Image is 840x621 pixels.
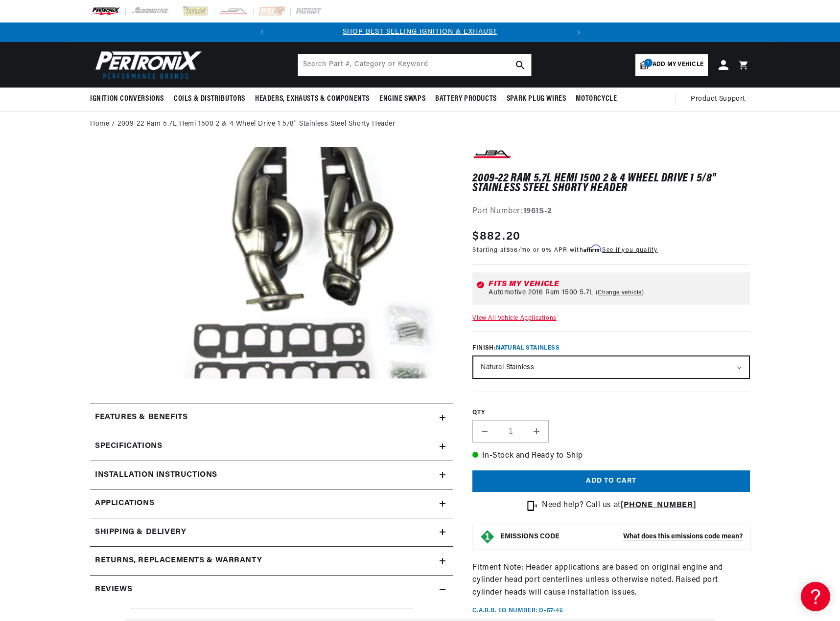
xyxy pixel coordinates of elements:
[623,533,743,540] strong: What does this emissions code mean?
[472,315,556,321] a: View All Vehicle Applications
[653,60,703,69] span: Add my vehicle
[644,59,653,67] span: 1
[90,119,750,130] nav: breadcrumbs
[472,450,750,463] p: In-Stock and Ready to Ship
[435,94,497,104] span: Battery Products
[523,207,552,215] strong: 1961S-2
[472,344,750,353] label: Finish:
[252,22,272,42] button: Translation missing: en.sections.announcements.previous_announcement
[90,147,453,384] media-gallery: Gallery Viewer
[272,27,569,38] div: Announcement
[298,54,531,76] input: Search Part #, Category or Keyword
[621,501,696,509] a: [PHONE_NUMBER]
[635,54,708,76] a: 1Add my vehicle
[374,88,430,111] summary: Engine Swaps
[272,27,569,38] div: 1 of 2
[250,88,374,111] summary: Headers, Exhausts & Components
[255,94,370,104] span: Headers, Exhausts & Components
[117,119,396,130] a: 2009-22 Ram 5.7L Hemi 1500 2 & 4 Wheel Drive 1 5/8" Stainless Steel Shorty Header
[90,88,169,111] summary: Ignition Conversions
[507,94,566,104] span: Spark Plug Wires
[90,403,453,432] summary: Features & Benefits
[500,532,743,541] button: EMISSIONS CODEWhat does this emissions code mean?
[500,533,560,540] strong: EMISSIONS CODE
[90,94,164,104] span: Ignition Conversions
[602,247,657,253] a: See if you qualify - Learn more about Affirm Financing (opens in modal)
[576,94,617,104] span: Motorcycle
[90,461,453,489] summary: Installation instructions
[472,409,750,417] label: QTY
[95,526,186,539] h2: Shipping & Delivery
[430,88,502,111] summary: Battery Products
[169,88,250,111] summary: Coils & Distributors
[510,54,531,76] button: search button
[90,576,453,604] summary: Reviews
[480,529,495,545] img: Emissions code
[90,432,453,461] summary: Specifications
[542,499,696,512] p: Need help? Call us at
[507,247,518,253] span: $56
[472,174,750,194] h1: 2009-22 Ram 5.7L Hemi 1500 2 & 4 Wheel Drive 1 5/8" Stainless Steel Shorty Header
[90,48,203,82] img: Pertronix
[95,583,132,596] h2: Reviews
[343,28,497,36] a: SHOP BEST SELLING IGNITION & EXHAUST
[472,245,657,255] p: Starting at /mo or 0% APR with .
[90,489,453,518] a: Applications
[95,554,262,567] h2: Returns, Replacements & Warranty
[596,289,644,297] a: Change vehicle
[583,245,601,252] span: Affirm
[571,88,622,111] summary: Motorcycle
[472,470,750,492] button: Add to cart
[90,547,453,575] summary: Returns, Replacements & Warranty
[95,440,162,453] h2: Specifications
[90,119,109,130] a: Home
[95,497,154,510] span: Applications
[496,345,560,351] span: Natural Stainless
[691,94,745,105] span: Product Support
[472,607,563,615] p: C.A.R.B. EO Number: D-57-46
[95,411,187,424] h2: Features & Benefits
[379,94,425,104] span: Engine Swaps
[502,88,571,111] summary: Spark Plug Wires
[472,147,750,615] div: Fitment Note: Header applications are based on original engine and cylinder head port centerlines...
[95,469,217,482] h2: Installation instructions
[691,88,750,111] summary: Product Support
[472,205,750,218] div: Part Number:
[489,289,593,297] span: Automotive 2016 Ram 1500 5.7L
[174,94,245,104] span: Coils & Distributors
[489,280,746,288] div: Fits my vehicle
[66,22,774,42] slideshow-component: Translation missing: en.sections.announcements.announcement_bar
[90,518,453,547] summary: Shipping & Delivery
[472,228,520,245] span: $882.20
[569,22,588,42] button: Translation missing: en.sections.announcements.next_announcement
